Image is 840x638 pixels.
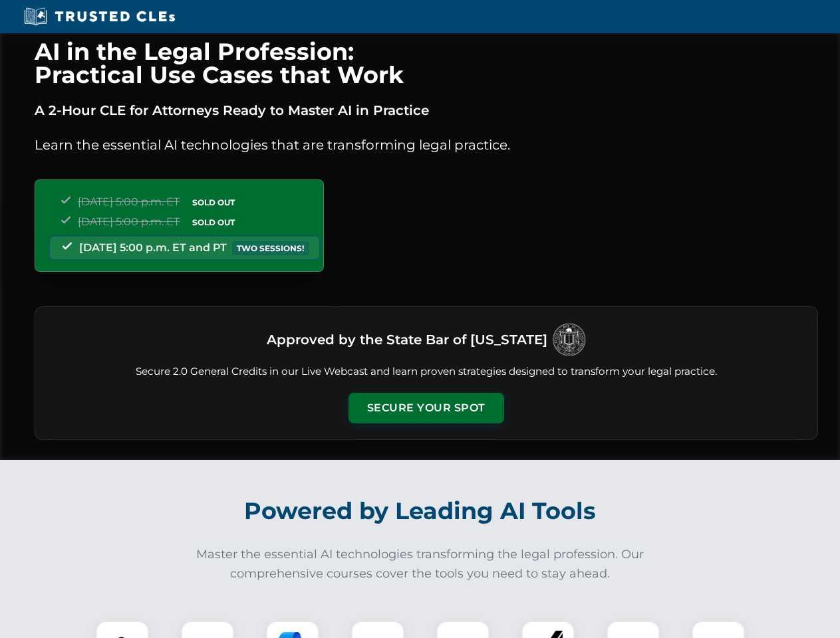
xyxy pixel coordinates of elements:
h3: Approved by the State Bar of [US_STATE] [267,328,547,352]
img: Trusted CLEs [20,7,179,27]
p: A 2-Hour CLE for Attorneys Ready to Master AI in Practice [35,100,818,121]
h2: Powered by Leading AI Tools [52,488,789,534]
span: [DATE] 5:00 p.m. ET [78,195,180,208]
span: SOLD OUT [188,195,239,209]
h1: AI in the Legal Profession: Practical Use Cases that Work [35,40,818,86]
button: Secure Your Spot [349,393,504,423]
span: [DATE] 5:00 p.m. ET [78,215,180,228]
p: Learn the essential AI technologies that are transforming legal practice. [35,134,818,156]
p: Secure 2.0 General Credits in our Live Webcast and learn proven strategies designed to transform ... [51,364,801,379]
p: Master the essential AI technologies transforming the legal profession. Our comprehensive courses... [188,545,653,584]
img: Logo [553,323,586,356]
span: SOLD OUT [188,215,239,229]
